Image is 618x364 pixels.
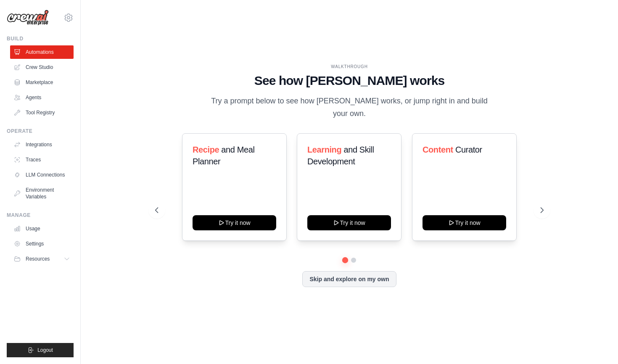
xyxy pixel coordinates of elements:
[10,252,74,266] button: Resources
[455,145,482,154] span: Curator
[10,168,74,182] a: LLM Connections
[7,343,74,357] button: Logout
[307,145,374,166] span: and Skill Development
[193,215,276,230] button: Try it now
[193,145,219,154] span: Recipe
[302,271,396,287] button: Skip and explore on my own
[307,215,391,230] button: Try it now
[7,212,74,219] div: Manage
[10,76,74,89] a: Marketplace
[423,145,453,154] span: Content
[423,215,506,230] button: Try it now
[10,61,74,74] a: Crew Studio
[10,183,74,203] a: Environment Variables
[26,256,50,262] span: Resources
[193,145,254,166] span: and Meal Planner
[155,73,543,88] h1: See how [PERSON_NAME] works
[10,222,74,235] a: Usage
[7,128,74,135] div: Operate
[10,106,74,119] a: Tool Registry
[307,145,341,154] span: Learning
[208,95,491,120] p: Try a prompt below to see how [PERSON_NAME] works, or jump right in and build your own.
[10,237,74,251] a: Settings
[10,45,74,59] a: Automations
[10,91,74,104] a: Agents
[10,153,74,166] a: Traces
[10,138,74,151] a: Integrations
[7,10,49,26] img: Logo
[155,63,543,70] div: WALKTHROUGH
[37,347,53,353] span: Logout
[7,35,74,42] div: Build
